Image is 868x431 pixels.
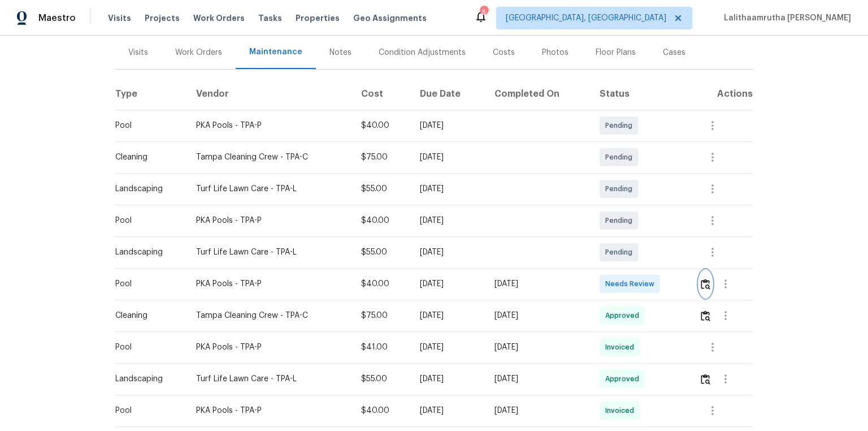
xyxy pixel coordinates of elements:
span: Properties [296,12,340,24]
div: Tampa Cleaning Crew - TPA-C [196,152,343,163]
th: Type [115,78,187,110]
span: Pending [605,215,637,226]
div: Landscaping [115,373,178,385]
span: Work Orders [193,12,245,24]
div: $40.00 [361,215,402,226]
button: Review Icon [699,365,712,393]
div: Visits [128,47,148,58]
span: Projects [145,12,180,24]
div: [DATE] [494,342,581,353]
div: [DATE] [420,342,476,353]
span: Pending [605,247,637,258]
div: [DATE] [420,405,476,416]
span: Approved [605,373,644,385]
div: Landscaping [115,247,178,258]
div: Pool [115,405,178,416]
span: Geo Assignments [353,12,427,24]
button: Review Icon [699,270,712,298]
div: $55.00 [361,373,402,385]
span: Approved [605,310,644,321]
div: $40.00 [361,278,402,290]
div: [DATE] [494,278,581,290]
div: Condition Adjustments [379,47,466,58]
div: Pool [115,278,178,290]
div: [DATE] [420,310,476,321]
div: [DATE] [494,310,581,321]
div: Landscaping [115,183,178,195]
span: [GEOGRAPHIC_DATA], [GEOGRAPHIC_DATA] [506,12,666,24]
span: Lalithaamrutha [PERSON_NAME] [719,12,851,24]
div: [DATE] [420,183,476,195]
span: Pending [605,152,637,163]
div: Turf Life Lawn Care - TPA-L [196,183,343,195]
th: Due Date [411,78,485,110]
div: Cleaning [115,310,178,321]
img: Review Icon [701,311,710,321]
div: $40.00 [361,120,402,131]
div: [DATE] [420,247,476,258]
span: Maestro [38,12,76,24]
th: Cost [352,78,411,110]
div: [DATE] [420,120,476,131]
div: [DATE] [420,278,476,290]
div: $55.00 [361,183,402,195]
span: Pending [605,120,637,131]
div: Cleaning [115,152,178,163]
div: Costs [493,47,515,58]
div: PKA Pools - TPA-P [196,405,343,416]
th: Vendor [187,78,352,110]
div: Floor Plans [596,47,636,58]
div: PKA Pools - TPA-P [196,342,343,353]
div: PKA Pools - TPA-P [196,278,343,290]
img: Review Icon [701,374,710,385]
div: Notes [329,47,351,58]
span: Tasks [258,14,282,22]
div: $41.00 [361,342,402,353]
div: Photos [542,47,568,58]
button: Review Icon [699,302,712,329]
span: Needs Review [605,278,659,290]
div: [DATE] [420,215,476,226]
th: Completed On [485,78,591,110]
div: Tampa Cleaning Crew - TPA-C [196,310,343,321]
span: Pending [605,183,637,195]
div: Maintenance [249,46,302,58]
div: $55.00 [361,247,402,258]
div: Pool [115,215,178,226]
div: Pool [115,342,178,353]
div: PKA Pools - TPA-P [196,120,343,131]
th: Actions [690,78,753,110]
div: [DATE] [494,373,581,385]
th: Status [591,78,690,110]
div: [DATE] [420,152,476,163]
div: [DATE] [420,373,476,385]
div: Turf Life Lawn Care - TPA-L [196,373,343,385]
div: $75.00 [361,152,402,163]
div: Pool [115,120,178,131]
img: Review Icon [701,279,710,290]
div: 5 [480,7,488,18]
span: Visits [108,12,131,24]
div: $75.00 [361,310,402,321]
div: PKA Pools - TPA-P [196,215,343,226]
div: $40.00 [361,405,402,416]
span: Invoiced [605,342,639,353]
div: Work Orders [175,47,222,58]
div: [DATE] [494,405,581,416]
span: Invoiced [605,405,639,416]
div: Cases [663,47,685,58]
div: Turf Life Lawn Care - TPA-L [196,247,343,258]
